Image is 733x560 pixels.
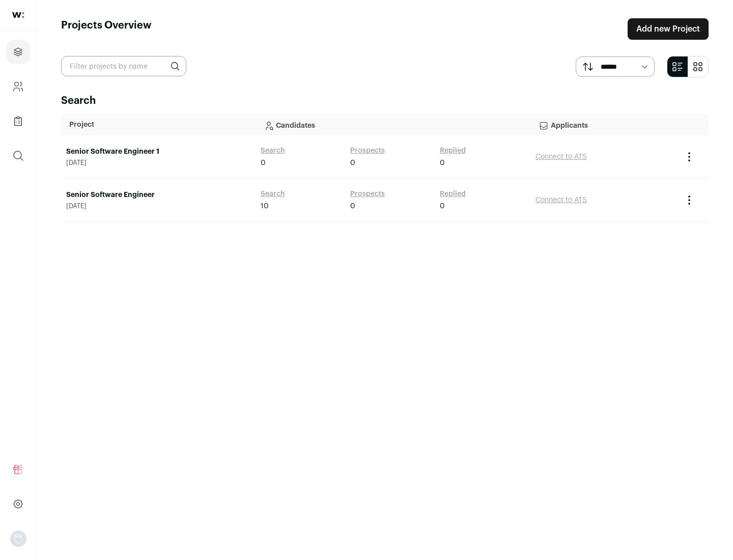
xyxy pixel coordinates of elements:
[66,147,250,157] a: Senior Software Engineer 1
[261,189,285,199] a: Search
[440,189,466,199] a: Replied
[350,158,355,168] span: 0
[61,18,152,40] h1: Projects Overview
[350,201,355,211] span: 0
[683,194,695,206] button: Project Actions
[6,40,30,64] a: Projects
[535,197,587,204] a: Connect to ATS
[539,115,670,135] p: Applicants
[628,18,709,40] a: Add new Project
[264,115,522,135] p: Candidates
[261,158,266,168] span: 0
[261,201,269,211] span: 10
[12,12,24,18] img: wellfound-shorthand-0d5821cbd27db2630d0214b213865d53afaa358527fdda9d0ea32b1df1b89c2c.svg
[66,202,250,210] span: [DATE]
[61,56,186,76] input: Filter projects by name
[440,201,445,211] span: 0
[6,74,30,99] a: Company and ATS Settings
[440,146,466,156] a: Replied
[535,153,587,160] a: Connect to ATS
[10,530,26,547] button: Open dropdown
[350,146,385,156] a: Prospects
[6,109,30,133] a: Company Lists
[66,190,250,200] a: Senior Software Engineer
[350,189,385,199] a: Prospects
[683,151,695,163] button: Project Actions
[261,146,285,156] a: Search
[66,159,250,167] span: [DATE]
[10,530,26,547] img: nopic.png
[440,158,445,168] span: 0
[69,120,247,130] p: Project
[61,94,709,108] h2: Search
